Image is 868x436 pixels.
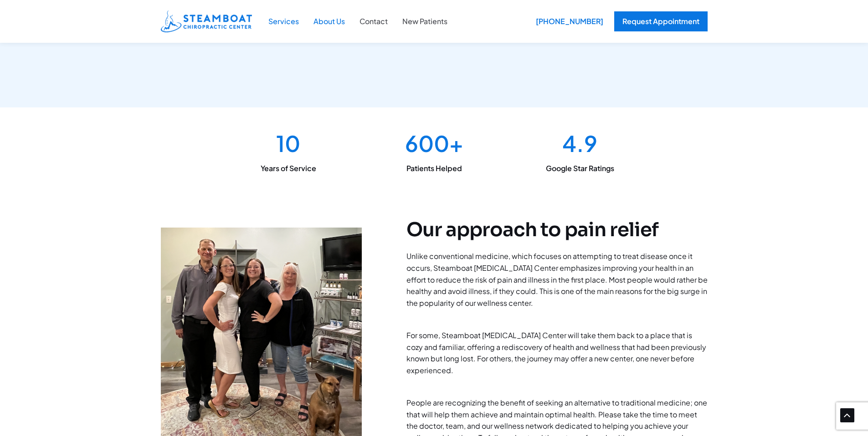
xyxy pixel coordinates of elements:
a: About Us [306,15,352,27]
span: 10 [276,129,300,157]
div: Years of Service [220,163,357,173]
nav: Site Navigation [261,10,455,32]
img: Steamboat Chiropractic Center [161,10,252,32]
a: Services [261,15,306,27]
div: Google Star Ratings [512,163,648,173]
a: Contact [352,15,395,27]
span: 600 [405,129,449,157]
a: [PHONE_NUMBER] [529,11,605,31]
span: 4.9 [562,129,597,157]
div: [PHONE_NUMBER] [529,11,610,31]
p: Unlike conventional medicine, which focuses on attempting to treat disease once it occurs, Steamb... [406,250,708,309]
a: Request Appointment [614,11,708,31]
span: + [449,129,463,157]
a: New Patients [395,15,455,27]
h2: Our approach to pain relief [406,218,708,241]
p: For some, Steamboat [MEDICAL_DATA] Center will take them back to a place that is cozy and familia... [406,330,708,376]
div: Patients Helped [366,163,503,173]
